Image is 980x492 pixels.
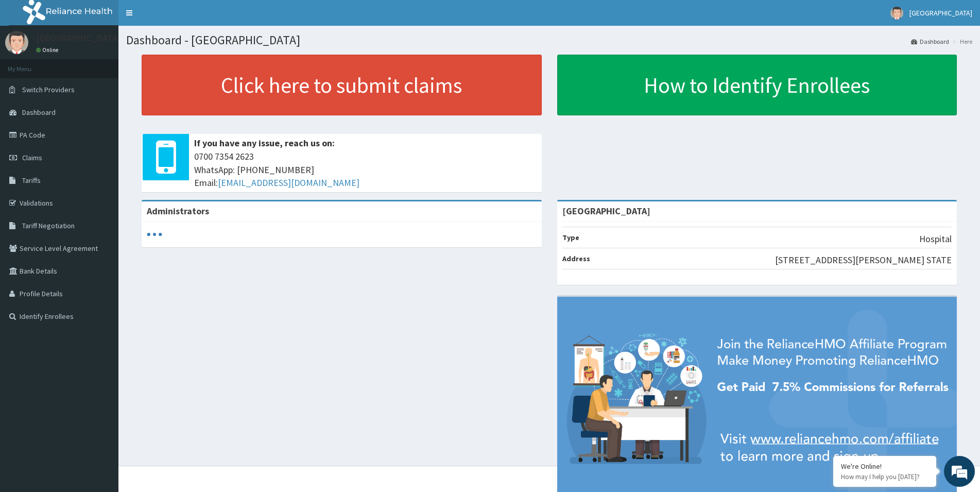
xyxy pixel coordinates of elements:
b: Administrators [147,205,209,217]
li: Here [950,37,972,46]
b: If you have any issue, reach us on: [194,137,335,149]
p: Hospital [919,232,952,246]
strong: [GEOGRAPHIC_DATA] [562,205,650,217]
svg: audio-loading [147,227,162,242]
h1: Dashboard - [GEOGRAPHIC_DATA] [126,33,972,47]
img: User Image [890,7,903,20]
p: [STREET_ADDRESS][PERSON_NAME] STATE [775,253,952,267]
b: Address [562,254,590,263]
a: Dashboard [911,37,949,46]
a: Click here to submit claims [142,55,542,115]
span: Switch Providers [22,85,75,94]
span: Tariffs [22,176,41,185]
p: How may I help you today? [841,472,929,481]
a: Online [36,46,61,54]
img: User Image [5,31,28,54]
a: [EMAIL_ADDRESS][DOMAIN_NAME] [218,177,359,189]
b: Type [562,233,579,242]
div: We're Online! [841,462,929,471]
a: How to Identify Enrollees [557,55,957,115]
span: [GEOGRAPHIC_DATA] [909,8,972,18]
p: [GEOGRAPHIC_DATA] [36,33,121,43]
span: 0700 7354 2623 WhatsApp: [PHONE_NUMBER] Email: [194,150,537,190]
span: Dashboard [22,108,56,117]
span: Claims [22,153,42,162]
span: Tariff Negotiation [22,221,75,230]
